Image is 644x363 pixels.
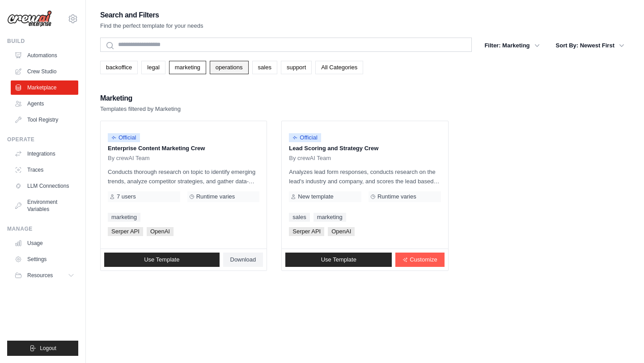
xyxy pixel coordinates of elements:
a: Agents [11,97,78,111]
span: Runtime varies [196,193,235,200]
a: LLM Connections [11,179,78,193]
button: Resources [11,268,78,283]
a: Crew Studio [11,64,78,79]
div: Operate [7,136,78,143]
h2: Marketing [100,92,181,105]
span: Official [108,133,140,142]
p: Conducts thorough research on topic to identify emerging trends, analyze competitor strategies, a... [108,167,259,186]
span: OpenAI [147,227,174,236]
span: By crewAI Team [289,155,331,162]
a: marketing [169,61,206,74]
a: Integrations [11,147,78,161]
button: Sort By: Newest First [551,38,630,54]
span: Customize [410,256,437,263]
p: Find the perfect template for your needs [100,21,203,30]
span: Use Template [321,256,356,263]
span: Serper API [289,227,324,236]
a: Tool Registry [11,113,78,127]
a: Customize [395,253,444,267]
span: 7 users [117,193,136,200]
a: marketing [314,213,346,222]
span: Serper API [108,227,143,236]
a: Use Template [104,253,220,267]
a: Environment Variables [11,195,78,216]
div: Manage [7,225,78,232]
a: Automations [11,48,78,63]
span: New template [298,193,333,200]
span: OpenAI [328,227,355,236]
p: Templates filtered by Marketing [100,105,181,114]
a: Traces [11,163,78,177]
a: marketing [108,213,140,222]
span: By crewAI Team [108,155,150,162]
a: All Categories [315,61,363,74]
a: Use Template [285,253,392,267]
a: sales [252,61,277,74]
button: Filter: Marketing [479,38,545,54]
a: Settings [11,252,78,266]
span: Resources [27,272,53,279]
button: Logout [7,341,78,356]
a: backoffice [100,61,138,74]
span: Use Template [144,256,179,263]
p: Analyzes lead form responses, conducts research on the lead's industry and company, and scores th... [289,167,441,186]
a: support [281,61,312,74]
h2: Search and Filters [100,9,203,21]
a: sales [289,213,309,222]
a: Marketplace [11,80,78,95]
span: Official [289,133,321,142]
span: Runtime varies [377,193,416,200]
img: Logo [7,10,52,27]
a: Download [223,253,263,267]
a: operations [210,61,249,74]
div: Build [7,38,78,45]
a: Usage [11,236,78,250]
span: Logout [40,345,56,352]
p: Lead Scoring and Strategy Crew [289,144,441,153]
a: legal [141,61,165,74]
span: Download [230,256,256,263]
p: Enterprise Content Marketing Crew [108,144,259,153]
